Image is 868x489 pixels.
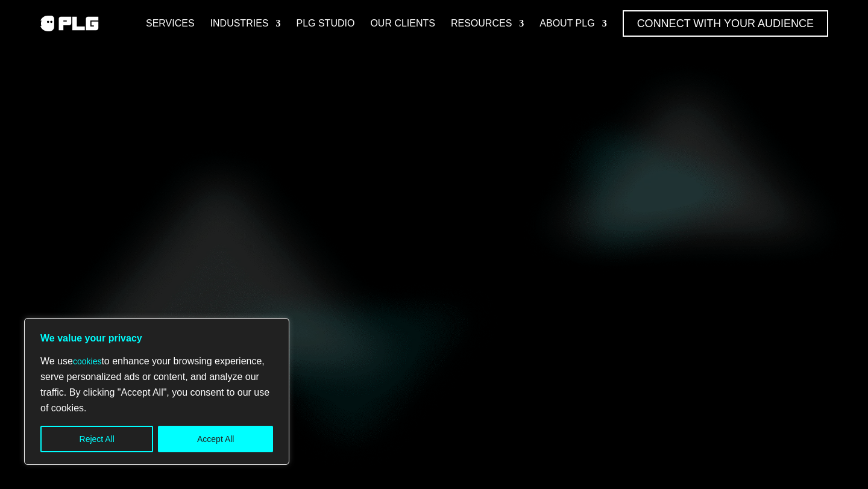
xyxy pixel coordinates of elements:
[146,10,195,37] a: Services
[539,10,606,37] a: About PLG
[24,318,289,465] div: We value your privacy
[158,426,273,452] button: Accept All
[296,10,354,37] a: PLG Studio
[210,10,281,37] a: Industries
[370,10,435,37] a: Our Clients
[623,10,828,37] a: Connect with Your Audience
[73,357,101,366] a: cookies
[40,426,153,452] button: Reject All
[40,354,273,416] p: We use to enhance your browsing experience, serve personalized ads or content, and analyze our tr...
[40,331,273,346] p: We value your privacy
[451,10,524,37] a: Resources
